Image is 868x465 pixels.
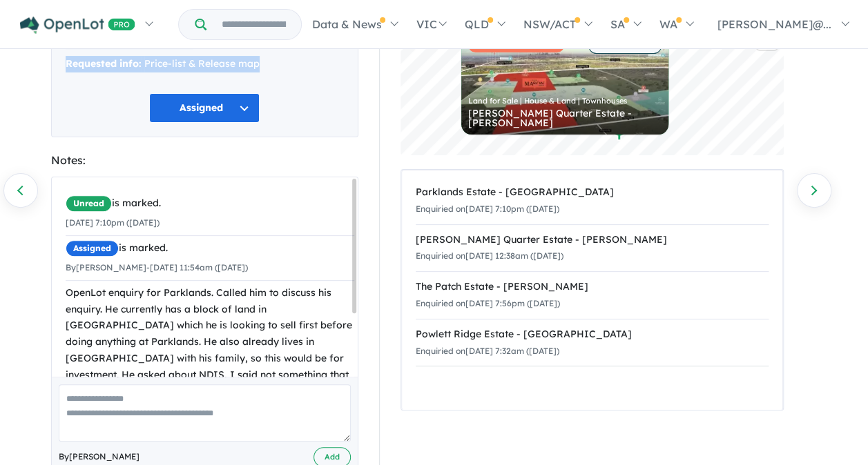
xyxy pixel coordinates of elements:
[66,240,354,257] div: is marked.
[468,97,662,105] div: Land for Sale | House & Land | Townhouses
[468,108,662,128] div: [PERSON_NAME] Quarter Estate - [PERSON_NAME]
[416,184,769,201] div: Parklands Estate - [GEOGRAPHIC_DATA]
[416,326,769,343] div: Powlett Ridge Estate - [GEOGRAPHIC_DATA]
[416,298,560,308] small: Enquiried on [DATE] 7:56pm ([DATE])
[416,224,769,273] a: [PERSON_NAME] Quarter Estate - [PERSON_NAME]Enquiried on[DATE] 12:38am ([DATE])
[416,279,769,295] div: The Patch Estate - [PERSON_NAME]
[66,57,142,70] strong: Requested info:
[66,262,248,273] small: By [PERSON_NAME] - [DATE] 11:54am ([DATE])
[416,250,563,261] small: Enquiried on [DATE] 12:38am ([DATE])
[66,195,354,212] div: is marked.
[416,232,769,248] div: [PERSON_NAME] Quarter Estate - [PERSON_NAME]
[416,346,559,356] small: Enquiried on [DATE] 7:32am ([DATE])
[416,204,559,214] small: Enquiried on [DATE] 7:10pm ([DATE])
[209,10,298,39] input: Try estate name, suburb, builder or developer
[461,31,668,135] a: OPENLOT CASHBACK 12 AVAILABLE Land for Sale | House & Land | Townhouses [PERSON_NAME] Quarter Est...
[149,93,260,123] button: Assigned
[66,195,112,212] span: Unread
[588,38,662,54] span: 12 AVAILABLE
[416,177,769,225] a: Parklands Estate - [GEOGRAPHIC_DATA]Enquiried on[DATE] 7:10pm ([DATE])
[468,38,564,52] span: OPENLOT CASHBACK
[66,217,160,228] small: [DATE] 7:10pm ([DATE])
[717,17,831,31] span: [PERSON_NAME]@...
[66,285,354,433] div: OpenLot enquiry for Parklands. Called him to discuss his enquiry. He currently has a block of lan...
[51,151,358,170] div: Notes:
[66,240,119,257] span: Assigned
[416,319,769,367] a: Powlett Ridge Estate - [GEOGRAPHIC_DATA]Enquiried on[DATE] 7:32am ([DATE])
[20,17,135,34] img: Openlot PRO Logo White
[66,56,344,72] div: Price-list & Release map
[59,450,139,464] span: By [PERSON_NAME]
[416,271,769,319] a: The Patch Estate - [PERSON_NAME]Enquiried on[DATE] 7:56pm ([DATE])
